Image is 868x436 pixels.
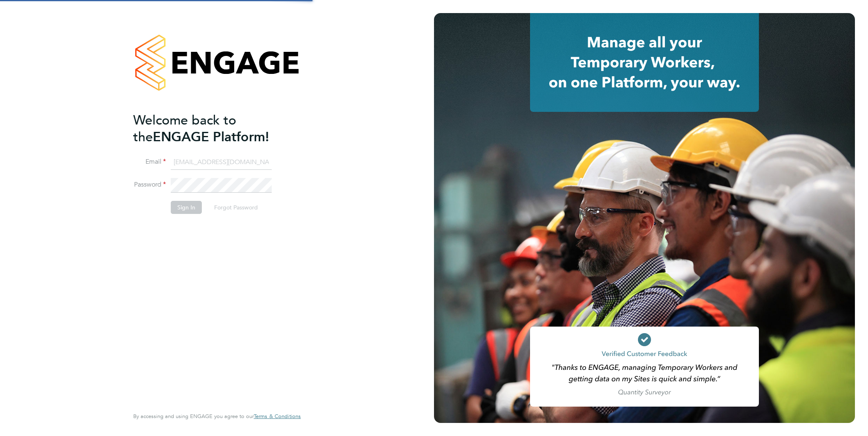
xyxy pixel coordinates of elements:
label: Email [133,158,166,166]
label: Password [133,180,166,189]
button: Sign In [171,201,202,214]
button: Forgot Password [208,201,264,214]
span: Welcome back to the [133,112,236,145]
span: By accessing and using ENGAGE you agree to our [133,413,301,420]
input: Enter your work email... [171,155,272,170]
h2: ENGAGE Platform! [133,112,293,145]
a: Terms & Conditions [254,413,301,420]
